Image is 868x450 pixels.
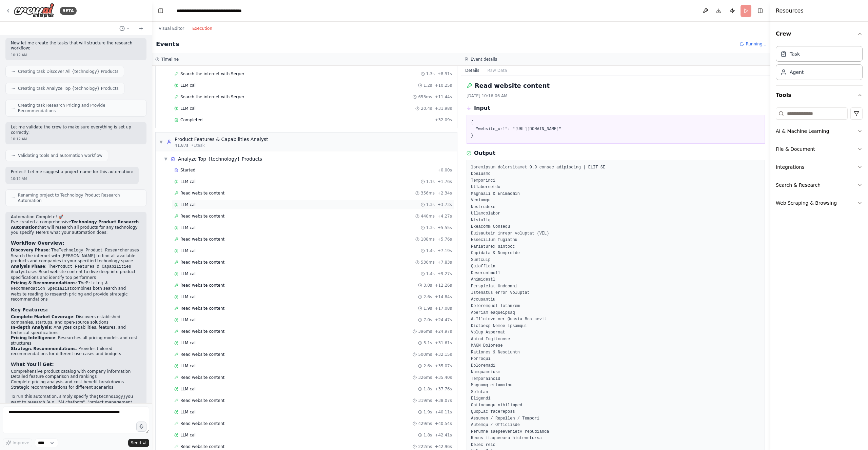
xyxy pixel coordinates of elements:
[11,125,141,135] p: Let me validate the crew to make sure everything is set up correctly:
[136,422,146,432] button: Click to speak your automation idea
[776,24,863,43] button: Crew
[178,156,262,162] div: Analyze Top {technology} Products
[11,176,133,181] div: 10:12 AM
[161,57,179,62] h3: Timeline
[11,220,139,230] strong: Technology Product Research Automation
[180,248,197,253] span: LLM call
[746,41,766,47] span: Running...
[421,260,435,265] span: 536ms
[435,363,452,369] span: + 35.07s
[418,94,432,100] span: 653ms
[180,106,197,111] span: LLM call
[191,143,205,148] span: • 1 task
[11,335,55,340] strong: Pricing Intelligence
[11,240,64,246] strong: Workflow Overview:
[437,167,452,173] span: + 0.00s
[180,329,224,334] span: Read website content
[776,43,863,85] div: Crew
[18,153,102,158] span: Validating tools and automation workflow
[461,66,484,75] button: Details
[164,156,168,162] span: ▼
[11,214,141,220] h2: Automation Complete! 🚀
[435,306,452,311] span: + 17.08s
[418,329,432,334] span: 396ms
[423,294,432,300] span: 2.6s
[776,86,863,105] button: Tools
[59,248,130,253] code: Technology Product Researcher
[426,71,435,77] span: 1.3s
[790,50,800,57] div: Task
[471,57,497,62] h3: Event details
[776,105,863,218] div: Tools
[180,260,224,265] span: Read website content
[426,202,435,207] span: 1.3s
[180,317,197,323] span: LLM call
[11,281,141,302] li: : The combines both search and website reading to research pricing and provide strategic recommen...
[435,94,452,100] span: + 11.44s
[421,237,435,242] span: 108ms
[180,213,224,219] span: Read website content
[435,432,452,438] span: + 42.41s
[11,325,51,330] strong: In-depth Analysis
[418,398,432,403] span: 319ms
[435,317,452,323] span: + 24.47s
[437,260,452,265] span: + 7.83s
[426,248,435,253] span: 1.4s
[437,225,452,230] span: + 5.55s
[426,271,435,277] span: 1.4s
[180,340,197,346] span: LLM call
[437,213,452,219] span: + 4.27s
[18,192,141,203] span: Renaming project to Technology Product Research Automation
[435,294,452,300] span: + 14.84s
[175,136,268,143] div: Product Features & Capabilities Analyst
[423,386,432,392] span: 1.8s
[435,398,452,403] span: + 38.07s
[435,329,452,334] span: + 24.97s
[188,24,216,33] button: Execution
[180,94,244,100] span: Search the internet with Serper
[11,264,45,269] strong: Analysis Phase
[11,314,73,319] strong: Complete Market Coverage
[180,117,202,123] span: Completed
[156,39,179,49] h2: Events
[11,264,141,281] li: : The uses Read website content to dive deep into product specifications and identify top performers
[18,69,118,74] span: Creating task Discover All {technology} Products
[11,385,141,390] li: Strategic recommendations for different scenarios
[11,169,133,175] p: Perfect! Let me suggest a project name for this automation:
[96,394,125,399] code: {technology}
[437,179,452,184] span: + 1.76s
[437,271,452,277] span: + 9.27s
[418,375,432,380] span: 326ms
[11,335,141,346] li: : Researches all pricing models and cost structures
[180,167,195,173] span: Started
[180,375,224,380] span: Read website content
[131,440,141,446] span: Send
[11,374,141,380] li: Detailed feature comparison and rankings
[426,225,435,230] span: 1.3s
[11,41,141,51] p: Now let me create the tasks that will structure the research workflow:
[11,248,141,264] li: : The uses Search the internet with [PERSON_NAME] to find all available products and companies in...
[180,386,197,392] span: LLM call
[180,363,197,369] span: LLM call
[423,340,432,346] span: 5.1s
[11,53,141,58] div: 10:12 AM
[11,307,48,312] strong: Key Features:
[421,213,435,219] span: 440ms
[790,69,804,76] div: Agent
[180,71,244,77] span: Search the internet with Serper
[11,314,141,325] li: : Discovers established companies, startups, and open-source solutions
[11,346,141,357] li: : Provides tailored recommendations for different use cases and budgets
[435,340,452,346] span: + 31.61s
[418,352,432,357] span: 500ms
[11,369,141,374] li: Comprehensive product catalog with company information
[435,409,452,415] span: + 40.11s
[776,176,863,194] button: Search & Research
[11,281,76,285] strong: Pricing & Recommendations
[180,352,224,357] span: Read website content
[11,264,131,275] code: Product Features & Capabilities Analyst
[180,283,224,288] span: Read website content
[18,86,119,91] span: Creating task Analyze Top {technology} Products
[435,375,452,380] span: + 35.40s
[423,363,432,369] span: 2.6s
[471,119,761,139] pre: { "website_url": "[URL][DOMAIN_NAME]" }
